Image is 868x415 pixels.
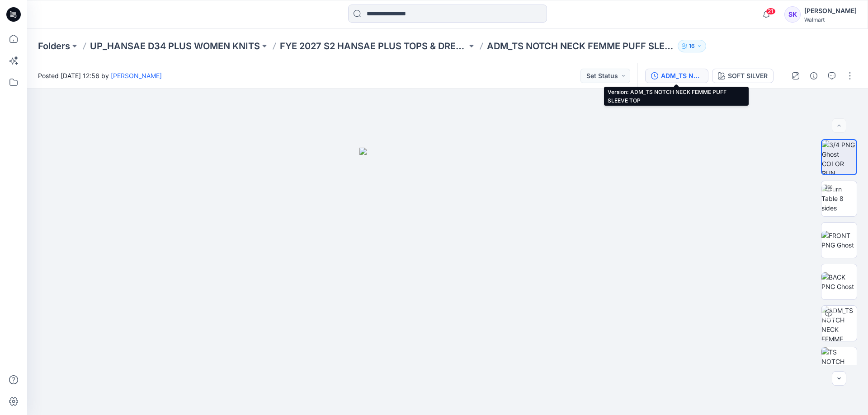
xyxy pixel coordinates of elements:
[821,306,857,341] img: ADM_TS NOTCH NECK FEMME PUFF SLEEVE TOP SOFT SILVER
[487,40,674,52] p: ADM_TS NOTCH NECK FEMME PUFF SLEEVE TOP
[38,71,162,80] span: Posted [DATE] 12:56 by
[804,16,857,23] div: Walmart
[821,231,857,250] img: FRONT PNG Ghost
[111,72,162,79] a: [PERSON_NAME]
[821,347,857,382] img: TS NOTCH NECK FEMME PUFF SLEEVE TOP_inspiration
[678,40,706,52] button: 16
[821,272,857,291] img: BACK PNG Ghost
[689,41,695,51] p: 16
[38,40,70,52] a: Folders
[821,184,857,213] img: Turn Table 8 sides
[661,71,703,81] div: ADM_TS NOTCH NECK FEMME PUFF SLEEVE TOP
[645,69,708,83] button: ADM_TS NOTCH NECK FEMME PUFF SLEEVE TOP
[766,8,776,15] span: 21
[280,40,467,52] a: FYE 2027 S2 HANSAE PLUS TOPS & DRESSES
[90,40,260,52] a: UP_HANSAE D34 PLUS WOMEN KNITS
[804,5,857,16] div: [PERSON_NAME]
[822,140,856,174] img: 3/4 PNG Ghost COLOR RUN
[728,71,768,81] div: SOFT SILVER
[784,6,801,23] div: SK
[712,69,774,83] button: SOFT SILVER
[807,69,821,83] button: Details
